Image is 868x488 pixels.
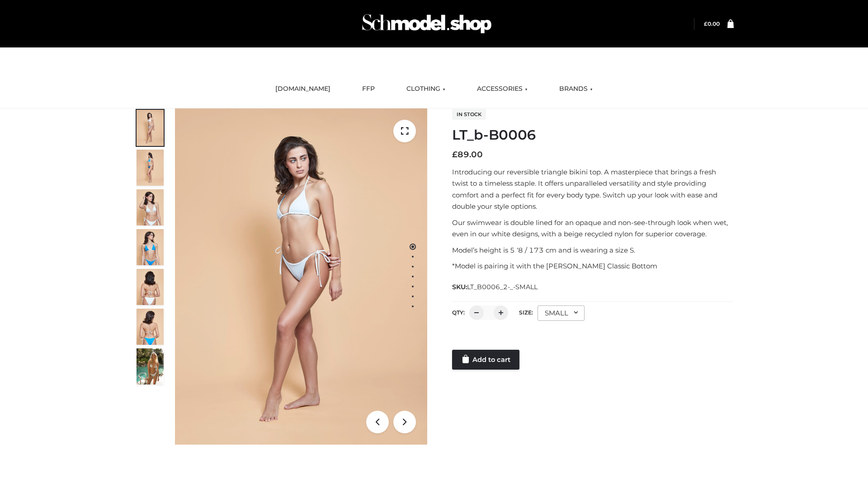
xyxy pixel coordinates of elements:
[137,269,164,305] img: ArielClassicBikiniTop_CloudNine_AzureSky_OW114ECO_7-scaled.jpg
[137,110,164,146] img: ArielClassicBikiniTop_CloudNine_AzureSky_OW114ECO_1-scaled.jpg
[355,79,382,99] a: FFP
[452,166,734,212] p: Introducing our reversible triangle bikini top. A masterpiece that brings a fresh twist to a time...
[137,229,164,265] img: ArielClassicBikiniTop_CloudNine_AzureSky_OW114ECO_4-scaled.jpg
[704,20,708,27] span: £
[452,150,483,160] bdi: 89.00
[452,244,734,256] p: Model’s height is 5 ‘8 / 173 cm and is wearing a size S.
[452,127,734,143] h1: LT_b-B0006
[452,260,734,272] p: *Model is pairing it with the [PERSON_NAME] Classic Bottom
[467,283,538,291] span: LT_B0006_2-_-SMALL
[452,350,519,370] a: Add to cart
[269,79,337,99] a: [DOMAIN_NAME]
[359,6,495,42] img: Schmodel Admin 964
[452,109,486,120] span: In stock
[452,309,465,316] label: QTY:
[452,282,538,292] span: SKU:
[137,348,164,385] img: Arieltop_CloudNine_AzureSky2.jpg
[552,79,599,99] a: BRANDS
[137,189,164,225] img: ArielClassicBikiniTop_CloudNine_AzureSky_OW114ECO_3-scaled.jpg
[704,20,720,27] a: £0.00
[519,309,533,316] label: Size:
[175,108,427,445] img: ArielClassicBikiniTop_CloudNine_AzureSky_OW114ECO_1
[538,305,585,321] div: SMALL
[704,20,720,27] bdi: 0.00
[452,217,734,240] p: Our swimwear is double lined for an opaque and non-see-through look when wet, even in our white d...
[137,309,164,345] img: ArielClassicBikiniTop_CloudNine_AzureSky_OW114ECO_8-scaled.jpg
[452,150,458,160] span: £
[470,79,534,99] a: ACCESSORIES
[137,150,164,186] img: ArielClassicBikiniTop_CloudNine_AzureSky_OW114ECO_2-scaled.jpg
[400,79,452,99] a: CLOTHING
